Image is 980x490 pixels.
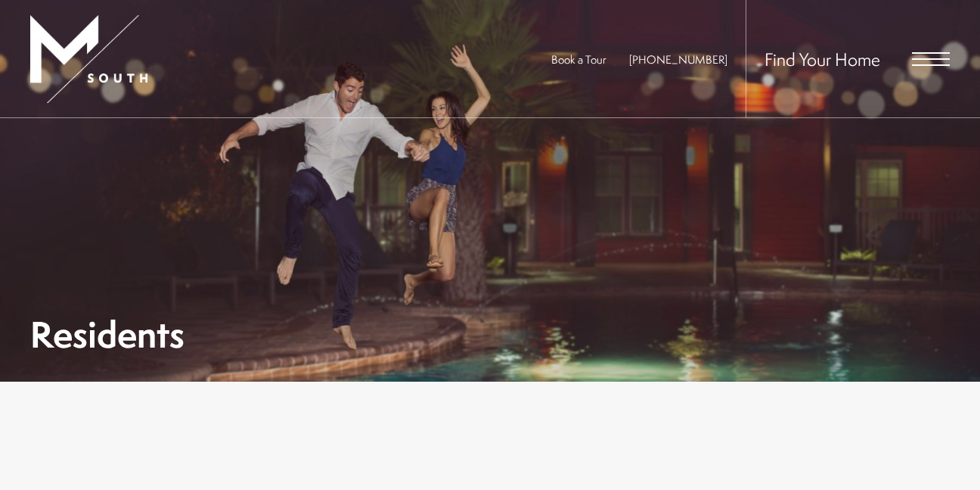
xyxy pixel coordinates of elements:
[551,51,606,67] a: Book a Tour
[629,51,727,67] span: [PHONE_NUMBER]
[764,47,880,71] a: Find Your Home
[629,51,727,67] a: Call Us at 813-570-8014
[912,52,950,66] button: Open Menu
[30,15,147,103] img: MSouth
[30,317,185,351] h1: Residents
